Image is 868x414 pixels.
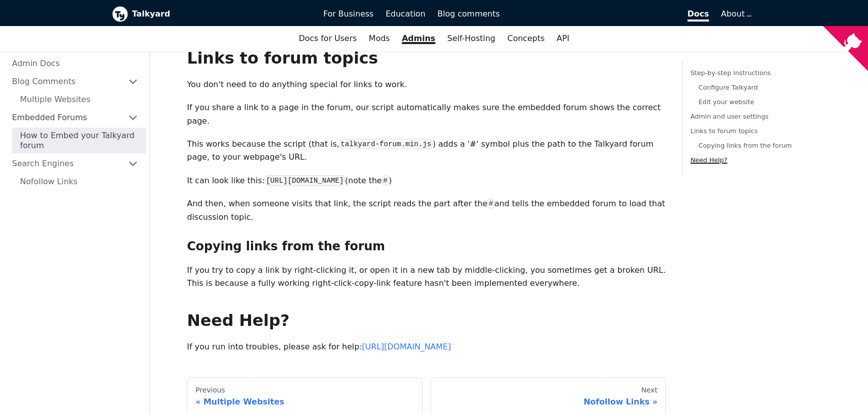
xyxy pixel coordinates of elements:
[690,127,757,135] a: Links to forum topics
[550,30,575,47] a: API
[698,84,758,91] a: Configure Talkyard
[379,6,431,23] a: Education
[187,239,666,254] h3: Copying links from the forum
[195,386,414,395] div: Previous
[187,138,666,164] p: This works because the script (that is, ) adds a '#' symbol plus the path to the Talkyard forum p...
[721,9,750,19] a: About
[4,156,146,172] a: Search Engines
[439,386,657,395] div: Next
[439,397,657,407] div: Nofollow Links
[487,198,494,209] code: #
[187,197,666,224] p: And then, when someone visits that link, the script reads the part after the and tells the embedd...
[437,9,500,19] span: Blog comments
[12,128,146,154] a: How to Embed your Talkyard forum
[187,174,666,187] p: It can look like this: (note the )
[4,56,146,72] a: Admin Docs
[382,175,389,186] code: #
[187,340,666,353] p: If you run into troubles, please ask for help:
[187,310,666,330] h2: Need Help?
[690,113,768,120] a: Admin and user settings
[339,139,433,149] code: talkyard-forum.min.js
[195,397,414,407] div: Multiple Websites
[441,30,501,47] a: Self-Hosting
[12,174,146,190] a: Nofollow Links
[187,48,666,68] h2: Links to forum topics
[362,342,451,351] a: [URL][DOMAIN_NAME]
[132,8,309,21] b: Talkyard
[292,30,362,47] a: Docs for Users
[363,30,396,47] a: Mods
[187,264,666,290] p: If you try to copy a link by right-clicking it, or open it in a new tab by middle-clicking, you s...
[317,6,380,23] a: For Business
[112,6,128,22] img: Talkyard logo
[690,69,771,77] a: Step-by-step instructions
[112,6,309,22] a: Talkyard logoTalkyard
[4,110,146,126] a: Embedded Forums
[12,92,146,108] a: Multiple Websites
[187,101,666,128] p: If you share a link to a page in the forum, our script automatically makes sure the embedded foru...
[431,6,506,23] a: Blog comments
[187,78,666,91] p: You don't need to do anything special for links to work.
[687,9,709,22] span: Docs
[323,9,374,19] span: For Business
[501,30,551,47] a: Concepts
[4,74,146,90] a: Blog Comments
[385,9,425,19] span: Education
[396,30,441,47] a: Admins
[698,142,792,150] a: Copying links from the forum
[264,175,345,186] code: [URL][DOMAIN_NAME]
[698,98,754,106] a: Edit your website
[506,6,715,23] a: Docs
[690,157,727,164] a: Need Help?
